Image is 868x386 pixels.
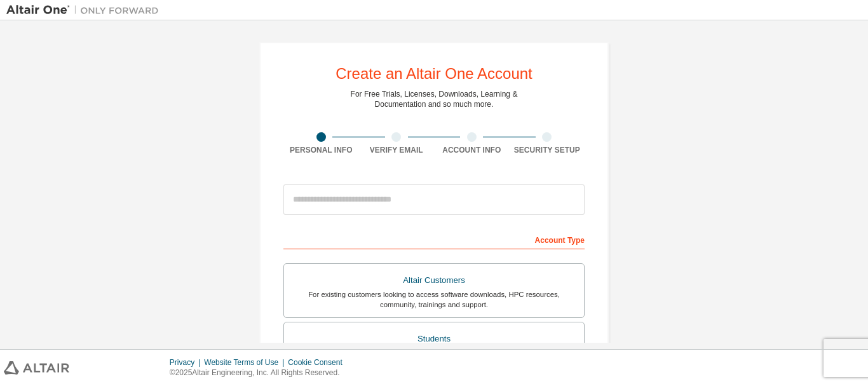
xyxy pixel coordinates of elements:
[283,145,359,155] div: Personal Info
[204,357,288,368] div: Website Terms of Use
[359,145,435,155] div: Verify Email
[336,66,532,81] div: Create an Altair One Account
[170,357,204,368] div: Privacy
[170,368,350,378] p: © 2025 Altair Engineering, Inc. All Rights Reserved.
[434,145,510,155] div: Account Info
[292,289,576,310] div: For existing customers looking to access software downloads, HPC resources, community, trainings ...
[4,361,69,375] img: altair_logo.svg
[292,330,576,348] div: Students
[351,89,518,109] div: For Free Trials, Licenses, Downloads, Learning & Documentation and so much more.
[292,272,576,289] div: Altair Customers
[6,4,165,17] img: Altair One
[510,145,585,155] div: Security Setup
[283,229,585,249] div: Account Type
[288,357,349,368] div: Cookie Consent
